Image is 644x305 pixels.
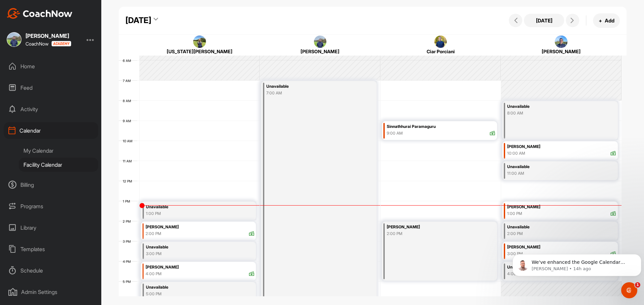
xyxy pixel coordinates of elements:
[4,122,98,139] div: Calendar
[146,211,235,217] div: 1:00 PM
[507,143,616,151] div: [PERSON_NAME]
[119,199,137,203] div: 1 PM
[434,35,447,48] img: square_b4d54992daa58f12b60bc3814c733fd4.jpg
[119,59,138,63] div: 6 AM
[387,123,495,131] div: Sinnathhurai Paramaguru
[146,243,235,251] div: Unavailable
[4,176,98,193] div: Billing
[4,198,98,215] div: Programs
[119,219,138,223] div: 2 PM
[266,83,356,90] div: Unavailable
[524,14,564,27] button: [DATE]
[193,35,206,48] img: square_97d7065dee9584326f299e5bc88bd91d.jpg
[507,251,523,257] div: 3:00 PM
[4,262,98,279] div: Schedule
[146,284,235,291] div: Unavailable
[4,241,98,257] div: Templates
[119,159,139,163] div: 11 AM
[119,99,138,103] div: 8 AM
[635,282,640,288] span: 1
[22,19,122,91] span: We've enhanced the Google Calendar integration for a more seamless experience. If you haven't lin...
[22,26,123,32] p: Message from Alex, sent 14h ago
[387,231,476,237] div: 2:00 PM
[4,79,98,96] div: Feed
[507,231,597,237] div: 2:00 PM
[146,291,235,297] div: 5:00 PM
[146,223,254,231] div: [PERSON_NAME]
[7,8,72,19] img: CoachNow
[150,48,250,55] div: [US_STATE][PERSON_NAME]
[507,271,597,277] div: 4:00 PM
[25,33,71,39] div: [PERSON_NAME]
[593,13,620,28] button: +Add
[146,203,235,211] div: Unavailable
[119,139,139,143] div: 10 AM
[146,271,162,277] div: 4:00 PM
[119,259,138,263] div: 4 PM
[4,284,98,300] div: Admin Settings
[507,150,525,156] div: 10:00 AM
[507,223,597,231] div: Unavailable
[507,203,616,211] div: [PERSON_NAME]
[510,240,644,287] iframe: Intercom notifications message
[555,35,568,48] img: square_909ed3242d261a915dd01046af216775.jpg
[270,48,370,55] div: [PERSON_NAME]
[266,90,356,96] div: 7:00 AM
[507,163,597,171] div: Unavailable
[119,119,138,123] div: 9 AM
[314,35,327,48] img: square_e7f01a7cdd3d5cba7fa3832a10add056.jpg
[507,263,597,271] div: Unavailable
[4,101,98,118] div: Activity
[19,144,98,158] div: My Calendar
[19,158,98,172] div: Facility Calendar
[119,280,138,284] div: 5 PM
[119,179,139,183] div: 12 PM
[4,219,98,236] div: Library
[621,282,637,298] iframe: Intercom live chat
[125,14,151,26] div: [DATE]
[599,17,602,24] span: +
[119,239,138,243] div: 3 PM
[119,79,138,83] div: 7 AM
[146,231,161,237] div: 2:00 PM
[4,58,98,75] div: Home
[146,263,254,271] div: [PERSON_NAME]
[387,223,476,231] div: [PERSON_NAME]
[51,41,71,47] img: CoachNow acadmey
[507,110,597,116] div: 8:00 AM
[7,32,21,47] img: square_e7f01a7cdd3d5cba7fa3832a10add056.jpg
[146,251,235,257] div: 3:00 PM
[507,103,597,110] div: Unavailable
[390,48,491,55] div: Ciar Porciani
[507,243,616,251] div: [PERSON_NAME]
[507,211,522,217] div: 1:00 PM
[511,48,611,55] div: [PERSON_NAME]
[25,41,71,47] div: CoachNow
[507,170,597,176] div: 11:00 AM
[387,130,403,136] div: 9:00 AM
